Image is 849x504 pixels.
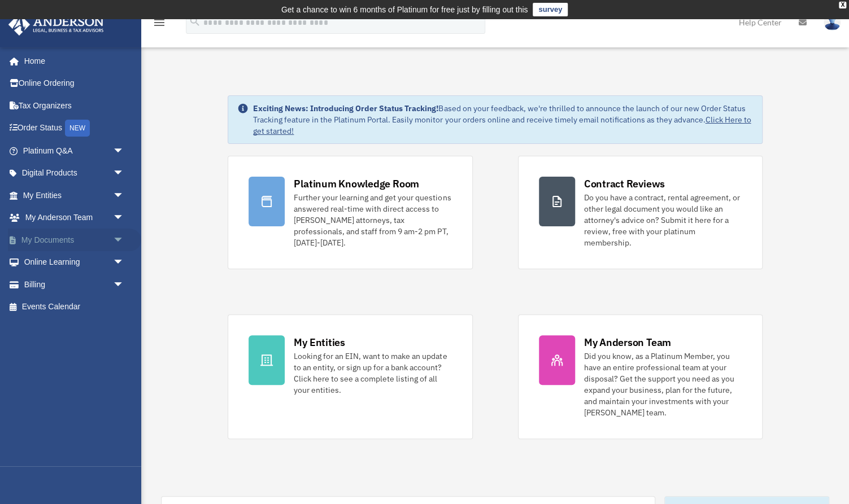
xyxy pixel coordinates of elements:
[113,273,136,296] span: arrow_drop_down
[113,207,136,230] span: arrow_drop_down
[113,184,136,207] span: arrow_drop_down
[253,103,752,137] div: Based on your feedback, we're thrilled to announce the launch of our new Order Status Tracking fe...
[113,162,136,185] span: arrow_drop_down
[8,251,141,274] a: Online Learningarrow_drop_down
[153,20,166,29] a: menu
[281,3,528,16] div: Get a chance to win 6 months of Platinum for free just by filling out this
[65,120,90,137] div: NEW
[839,2,846,8] div: close
[584,192,742,248] div: Do you have a contract, rental agreement, or other legal document you would like an attorney's ad...
[584,350,742,418] div: Did you know, as a Platinum Member, you have an entire professional team at your disposal? Get th...
[8,72,141,95] a: Online Ordering
[518,314,763,439] a: My Anderson Team Did you know, as a Platinum Member, you have an entire professional team at your...
[294,350,451,396] div: Looking for an EIN, want to make an update to an entity, or sign up for a bank account? Click her...
[294,192,451,248] div: Further your learning and get your questions answered real-time with direct access to [PERSON_NAM...
[153,16,166,29] i: menu
[253,103,438,113] strong: Exciting News: Introducing Order Status Tracking!
[8,273,141,296] a: Billingarrow_drop_down
[294,177,419,191] div: Platinum Knowledge Room
[113,139,136,163] span: arrow_drop_down
[518,156,763,269] a: Contract Reviews Do you have a contract, rental agreement, or other legal document you would like...
[8,94,141,117] a: Tax Organizers
[8,184,141,207] a: My Entitiesarrow_drop_down
[8,207,141,229] a: My Anderson Teamarrow_drop_down
[8,162,141,185] a: Digital Productsarrow_drop_down
[113,229,136,252] span: arrow_drop_down
[8,229,141,251] a: My Documentsarrow_drop_down
[5,14,107,36] img: Anderson Advisors Platinum Portal
[253,115,751,136] a: Click Here to get started!
[228,314,472,439] a: My Entities Looking for an EIN, want to make an update to an entity, or sign up for a bank accoun...
[8,50,136,72] a: Home
[8,296,141,318] a: Events Calendar
[8,117,141,140] a: Order StatusNEW
[584,177,665,191] div: Contract Reviews
[824,14,841,30] img: User Pic
[533,3,568,16] a: survey
[113,251,136,274] span: arrow_drop_down
[228,156,472,269] a: Platinum Knowledge Room Further your learning and get your questions answered real-time with dire...
[584,335,671,349] div: My Anderson Team
[294,335,345,349] div: My Entities
[8,139,141,162] a: Platinum Q&Aarrow_drop_down
[189,15,201,28] i: search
